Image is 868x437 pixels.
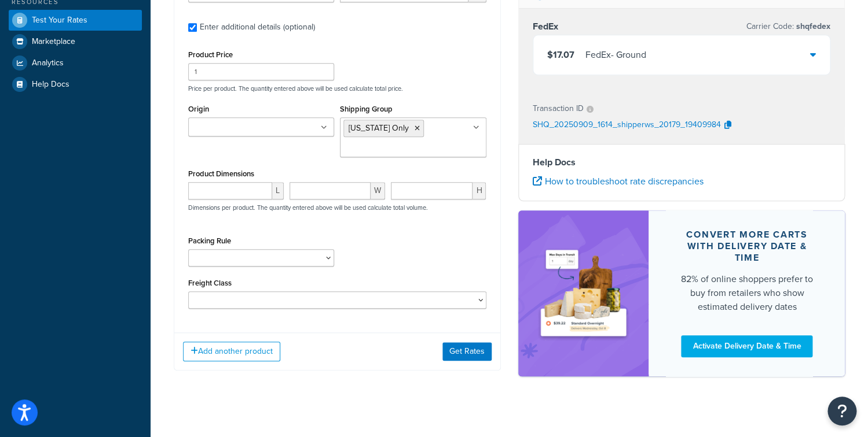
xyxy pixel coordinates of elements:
[9,10,142,31] a: Test Your Rates
[185,203,428,212] p: Dimensions per product. The quantity entered above will be used calculate total volume.
[188,169,254,178] label: Product Dimensions
[9,53,142,73] a: Analytics
[533,155,831,169] h4: Help Docs
[272,182,284,199] span: L
[473,182,486,199] span: H
[533,117,721,134] p: SHQ_20250909_1614_shipperws_20179_19409984
[681,336,812,358] a: Activate Delivery Date & Time
[9,74,142,95] a: Help Docs
[32,37,75,47] span: Marketplace
[533,101,584,117] p: Transaction ID
[349,122,409,134] span: [US_STATE] Only
[533,175,704,188] a: How to troubleshoot rate discrepancies
[188,279,232,287] label: Freight Class
[9,31,142,52] a: Marketplace
[827,397,856,425] button: Open Resource Center
[746,18,830,35] p: Carrier Code:
[200,19,315,35] div: Enter additional details (optional)
[676,229,817,264] div: Convert more carts with delivery date & time
[585,47,646,63] div: FedEx - Ground
[533,21,558,32] h3: FedEx
[794,20,830,32] span: shqfedex
[547,48,574,61] span: $17.07
[188,23,197,32] input: Enter additional details (optional)
[371,182,385,199] span: W
[32,80,69,90] span: Help Docs
[32,16,87,25] span: Test Your Rates
[185,84,489,92] p: Price per product. The quantity entered above will be used calculate total price.
[442,342,492,361] button: Get Rates
[676,273,817,314] div: 82% of online shoppers prefer to buy from retailers who show estimated delivery dates
[183,342,280,361] button: Add another product
[188,50,233,59] label: Product Price
[32,58,64,68] span: Analytics
[188,236,231,245] label: Packing Rule
[188,105,209,113] label: Origin
[340,105,393,113] label: Shipping Group
[536,228,632,358] img: feature-image-ddt-36eae7f7280da8017bfb280eaccd9c446f90b1fe08728e4019434db127062ab4.png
